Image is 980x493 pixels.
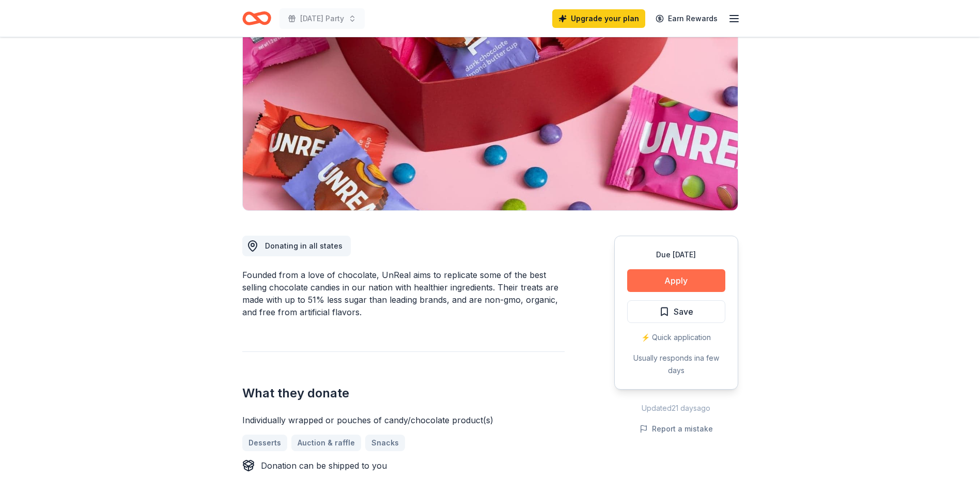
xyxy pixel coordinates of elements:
a: Snacks [365,435,405,451]
span: [DATE] Party [300,12,344,25]
button: Save [627,300,725,323]
div: Updated 21 days ago [614,402,738,414]
button: [DATE] Party [279,8,365,29]
button: Apply [627,269,725,292]
div: ⚡️ Quick application [627,331,725,344]
a: Upgrade your plan [552,9,645,28]
div: Donation can be shipped to you [261,459,387,472]
div: Usually responds in a few days [627,352,725,377]
span: Donating in all states [265,241,343,250]
img: Image for UnReal Candy [243,13,738,210]
a: Earn Rewards [649,9,724,28]
h2: What they donate [242,385,565,402]
a: Auction & raffle [291,435,361,451]
a: Desserts [242,435,287,451]
button: Report a mistake [640,423,713,435]
div: Founded from a love of chocolate, UnReal aims to replicate some of the best selling chocolate can... [242,269,565,318]
div: Individually wrapped or pouches of candy/chocolate product(s) [242,414,565,426]
span: Save [674,305,693,318]
div: Due [DATE] [627,249,725,261]
a: Home [242,6,271,30]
